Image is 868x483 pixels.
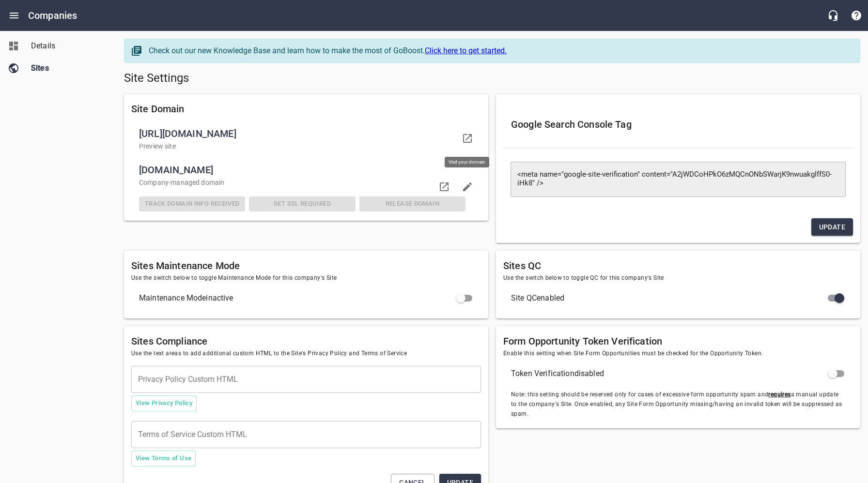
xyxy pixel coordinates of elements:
h6: Sites QC [503,258,853,273]
span: Update [819,221,845,233]
button: Support Portal [845,4,868,27]
u: requires [768,391,790,398]
h6: Sites Compliance [131,333,481,349]
button: Update [811,218,853,236]
h6: Companies [28,8,77,23]
span: Token Verification disabled [511,368,830,379]
span: Site QC enabled [511,292,830,304]
div: Company -managed domain [137,176,467,190]
h6: Form Opportunity Token Verification [503,333,853,349]
span: [URL][DOMAIN_NAME] [139,126,458,141]
span: Note: this setting should be reserved only for cases of excessive form opportunity spam and a man... [511,390,845,419]
div: Check out our new Knowledge Base and learn how to make the most of GoBoost. [149,45,850,57]
button: Open drawer [2,4,26,27]
a: Visit domain [433,175,456,198]
span: Use the switch below to toggle Maintenance Mode for this company's Site [131,273,481,283]
span: Use the switch below to toggle QC for this company's Site [503,273,853,283]
span: Use the text areas to add additional custom HTML to the Site's Privacy Policy and Terms of Service [131,349,481,359]
button: Live Chat [821,4,845,27]
span: View Privacy Policy [136,398,192,409]
span: Maintenance Mode inactive [139,292,458,304]
span: [DOMAIN_NAME] [139,162,465,178]
button: View Privacy Policy [131,395,197,411]
button: Edit domain [456,175,479,198]
a: Click here to get started. [425,46,507,55]
h6: Google Search Console Tag [511,117,845,132]
span: Details [31,40,105,52]
h5: Site Settings [124,71,860,86]
h6: Site Domain [131,101,481,117]
span: View Terms of Use [136,453,191,464]
button: View Terms of Use [131,451,196,467]
textarea: <meta name="google-site-verification" content="A2jWDCoHPkO6zMQCnONbSWarjK9nwuakglffS0-iHk8" /> [517,170,839,188]
h6: Sites Maintenance Mode [131,258,481,273]
p: Preview site [139,141,458,151]
span: Enable this setting when Site Form Opportunities must be checked for the Opportunity Token. [503,349,853,359]
span: Sites [31,62,105,74]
